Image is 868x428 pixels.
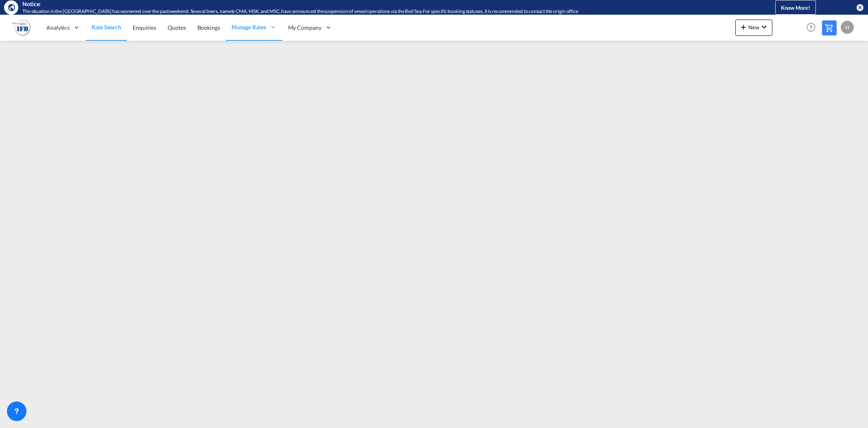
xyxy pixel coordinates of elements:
[226,14,282,41] div: Manage Rates
[735,20,772,36] button: icon-plus 400-fgNewicon-chevron-down
[197,24,220,31] span: Bookings
[168,24,186,31] span: Quotes
[22,8,735,15] div: The situation in the Red Sea has worsened over the past weekend. Several liners, namely CMA, MSK,...
[86,14,127,41] a: Rate Search
[92,24,121,31] span: Rate Search
[41,14,86,41] div: Analytics
[232,23,266,31] span: Manage Rates
[46,24,70,32] span: Analytics
[127,14,162,41] a: Enquiries
[288,24,321,32] span: My Company
[739,22,748,32] md-icon: icon-plus 400-fg
[192,14,226,41] a: Bookings
[804,20,818,34] span: Help
[739,24,769,31] span: New
[856,3,864,11] button: icon-close-circle
[12,18,31,37] img: b628ab10256c11eeb52753acbc15d091.png
[841,21,854,34] div: H
[781,4,810,11] span: Know More!
[804,20,822,35] div: Help
[162,14,191,41] a: Quotes
[282,14,338,41] div: My Company
[759,22,769,32] md-icon: icon-chevron-down
[7,3,15,11] md-icon: icon-earth
[133,24,156,31] span: Enquiries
